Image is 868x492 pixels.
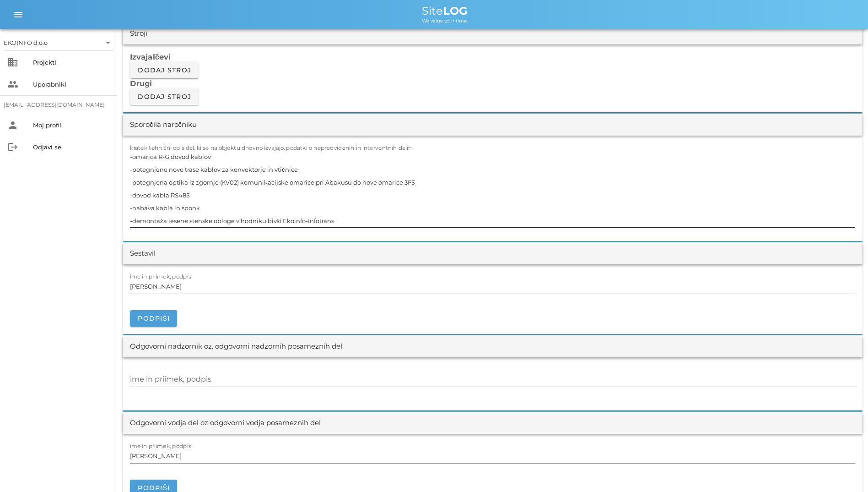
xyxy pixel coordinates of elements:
[422,18,468,24] span: We value your time.
[33,121,110,129] div: Moj profil
[33,59,110,66] div: Projekti
[130,418,321,428] div: Odgovorni vodja del oz odgovorni vodja posameznih del
[4,38,48,47] div: EKOINFO d.o.o
[7,57,18,68] i: business
[7,79,18,90] i: people
[137,93,191,101] span: Dodaj stroj
[137,484,170,492] span: Podpiši
[7,142,18,153] i: logout
[130,248,156,259] div: Sestavil
[822,448,868,492] iframe: Chat Widget
[130,341,342,352] div: Odgovorni nadzornik oz. odgovorni nadzornih posameznih del
[422,4,468,17] span: Site
[130,273,191,280] label: ime in priimek, podpis
[137,66,191,74] span: Dodaj stroj
[822,448,868,492] div: Pripomoček za klepet
[130,78,855,88] h3: Drugi
[130,62,199,78] button: Dodaj stroj
[13,9,24,20] i: menu
[130,443,191,450] label: ime in priimek, podpis
[130,145,412,152] label: kratek tehnični opis del, ki se na objektu dnevno izvajajo, podatki o nepredvidenih in interventn...
[33,81,110,88] div: Uporabniki
[130,88,199,105] button: Dodaj stroj
[130,310,177,327] button: Podpiši
[33,143,110,151] div: Odjavi se
[137,314,170,323] span: Podpiši
[443,4,468,17] b: LOG
[102,37,113,48] i: arrow_drop_down
[130,52,855,62] h3: Izvajalčevi
[130,120,197,130] div: Sporočila naročniku
[7,120,18,131] i: person
[4,35,113,50] div: EKOINFO d.o.o
[130,28,147,39] div: Stroji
